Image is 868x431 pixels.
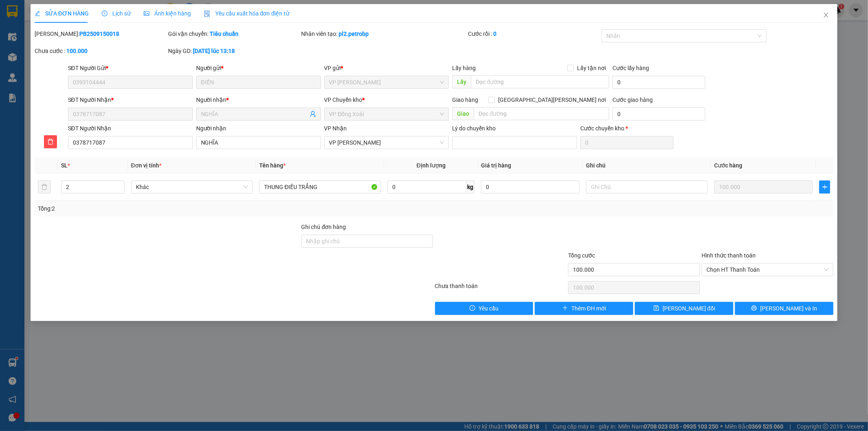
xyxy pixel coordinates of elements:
[654,305,659,312] span: save
[751,305,757,312] span: printer
[329,108,444,120] span: VP Đồng Xoài
[324,97,363,103] span: VP Chuyển kho
[68,95,193,104] div: SĐT Người Nhận
[210,31,238,37] b: Tiêu chuẩn
[61,162,68,169] span: SL
[583,158,711,174] th: Ghi chú
[452,65,476,71] span: Lấy hàng
[329,76,444,88] span: VP Phước Bình
[479,304,498,313] span: Yêu cầu
[68,64,193,73] div: SĐT Người Gửi
[196,64,321,73] div: Người gửi
[452,124,577,133] div: Lý do chuyển kho
[66,48,87,54] b: 100.000
[820,184,830,190] span: plus
[714,162,742,169] span: Cước hàng
[259,162,286,169] span: Tên hàng
[452,97,478,103] span: Giao hàng
[324,124,449,133] div: VP Nhận
[452,75,471,88] span: Lấy
[204,10,290,17] span: Yêu cầu xuất hóa đơn điện tử
[302,224,346,230] label: Ghi chú đơn hàng
[168,46,300,55] div: Ngày GD:
[79,31,119,37] b: PB2509150018
[68,124,193,133] div: SĐT Người Nhận
[481,162,511,169] span: Giá trị hàng
[471,75,609,88] input: Dọc đường
[452,107,474,120] span: Giao
[144,10,191,17] span: Ảnh kiện hàng
[571,304,606,313] span: Thêm ĐH mới
[339,31,369,37] b: pl2.petrobp
[662,304,715,313] span: [PERSON_NAME] đổi
[168,29,300,38] div: Gói vận chuyển:
[136,181,248,193] span: Khác
[760,304,817,313] span: [PERSON_NAME] và In
[102,11,107,16] span: clock-circle
[35,29,166,38] div: [PERSON_NAME]:
[196,95,321,104] div: Người nhận
[35,46,166,55] div: Chưa cước :
[470,305,475,312] span: exclamation-circle
[435,302,533,315] button: exclamation-circleYêu cầu
[193,48,235,54] b: [DATE] lúc 13:18
[823,12,829,18] span: close
[635,302,733,315] button: save[PERSON_NAME] đổi
[706,264,829,276] span: Chọn HT Thanh Toán
[434,281,568,296] div: Chưa thanh toán
[310,111,316,117] span: user-add
[468,29,600,38] div: Cước rồi :
[35,10,89,17] span: SỬA ĐƠN HÀNG
[196,124,321,133] div: Người nhận
[417,162,446,169] span: Định lượng
[131,162,162,169] span: Đơn vị tính
[574,64,609,73] span: Lấy tận nơi
[329,136,444,149] span: VP Đức Liễu
[562,305,568,312] span: plus
[612,76,705,89] input: Cước lấy hàng
[702,252,756,259] label: Hình thức thanh toán
[612,97,653,103] label: Cước giao hàng
[568,252,595,259] span: Tổng cước
[302,29,467,38] div: Nhân viên tạo:
[535,302,633,315] button: plusThêm ĐH mới
[102,10,131,17] span: Lịch sử
[815,4,837,27] button: Close
[302,235,433,248] input: Ghi chú đơn hàng
[466,180,474,194] span: kg
[612,65,649,71] label: Cước lấy hàng
[474,107,609,120] input: Dọc đường
[714,180,813,194] input: 0
[204,11,210,17] img: icon
[493,31,496,37] b: 0
[259,180,381,194] input: VD: Bàn, Ghế
[819,180,830,194] button: plus
[38,180,51,194] button: delete
[324,64,449,73] div: VP gửi
[44,135,57,148] button: delete
[495,95,609,104] span: [GEOGRAPHIC_DATA][PERSON_NAME] nơi
[35,11,40,16] span: edit
[580,124,673,133] div: Cước chuyển kho
[735,302,833,315] button: printer[PERSON_NAME] và In
[144,11,149,16] span: picture
[38,204,335,213] div: Tổng: 2
[612,108,705,121] input: Cước giao hàng
[44,139,57,145] span: delete
[586,180,708,194] input: Ghi Chú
